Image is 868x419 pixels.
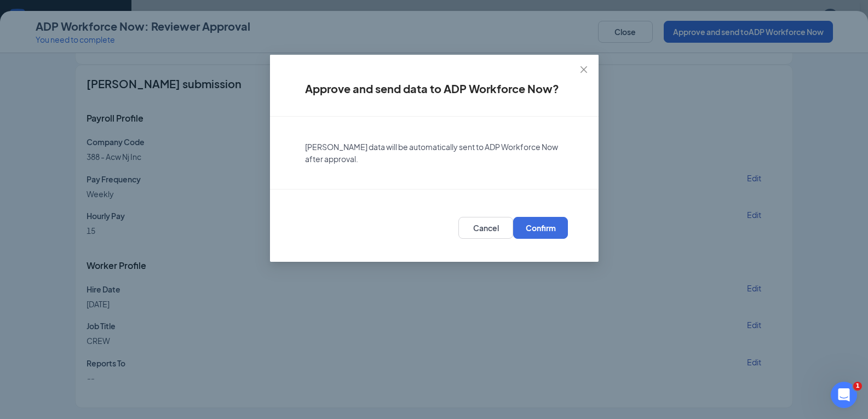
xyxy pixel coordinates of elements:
h4: Approve and send data to ADP Workforce Now? [305,81,564,96]
span: 1 [853,382,862,391]
span: close [579,65,588,74]
button: Cancel [458,217,513,239]
button: Confirm [513,217,568,239]
span: [PERSON_NAME] data will be automatically sent to ADP Workforce Now after approval. [305,142,558,164]
span: Confirm [525,222,555,233]
iframe: Intercom live chat [831,382,857,408]
button: Close [569,55,599,84]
